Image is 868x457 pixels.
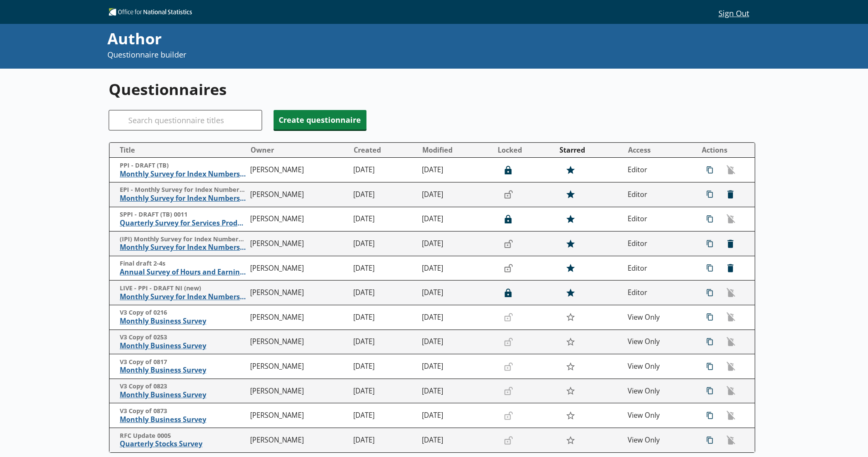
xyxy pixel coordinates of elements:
[500,163,517,177] button: Lock
[120,415,246,424] span: Monthly Business Survey
[120,366,246,375] span: Monthly Business Survey
[418,354,494,379] td: [DATE]
[120,309,246,317] span: V3 Copy of 0216
[350,231,418,256] td: [DATE]
[624,158,693,182] td: Editor
[274,110,366,130] button: Create questionnaire
[624,305,693,330] td: View Only
[624,182,693,207] td: Editor
[562,285,580,301] button: Star
[247,379,350,403] td: [PERSON_NAME]
[120,235,246,243] span: (IPI) Monthly Survey for Index Numbers of Import Prices - Price Quotation Return
[247,207,350,231] td: [PERSON_NAME]
[120,440,246,448] span: Quarterly Stocks Survey
[562,309,580,325] button: Star
[109,79,756,100] h1: Questionnaires
[418,305,494,330] td: [DATE]
[350,256,418,281] td: [DATE]
[247,231,350,256] td: [PERSON_NAME]
[624,354,693,379] td: View Only
[120,341,246,350] span: Monthly Business Survey
[624,330,693,354] td: View Only
[562,186,580,202] button: Star
[120,194,246,203] span: Monthly Survey for Index Numbers of Export Prices - Price Quotation Return
[120,284,246,292] span: LIVE - PPI - DRAFT NI (new)
[120,390,246,399] span: Monthly Business Survey
[500,237,517,251] button: Lock
[712,6,756,20] button: Sign Out
[350,428,418,453] td: [DATE]
[120,170,246,179] span: Monthly Survey for Index Numbers of Producer Prices - Price Quotation Return
[247,256,350,281] td: [PERSON_NAME]
[418,231,494,256] td: [DATE]
[624,231,693,256] td: Editor
[562,162,580,178] button: Star
[562,334,580,350] button: Star
[120,432,246,440] span: RFC Update 0005
[562,432,580,448] button: Star
[500,212,517,226] button: Lock
[418,428,494,453] td: [DATE]
[350,379,418,403] td: [DATE]
[562,211,580,227] button: Star
[247,158,350,182] td: [PERSON_NAME]
[418,403,494,428] td: [DATE]
[120,382,246,390] span: V3 Copy of 0823
[120,292,246,301] span: Monthly Survey for Index Numbers of Producer Prices - Price Quotation Return
[350,158,418,182] td: [DATE]
[624,403,693,428] td: View Only
[120,260,246,268] span: Final draft 2-4s
[500,261,517,275] button: Lock
[556,143,624,157] button: Starred
[247,403,350,428] td: [PERSON_NAME]
[120,243,246,252] span: Monthly Survey for Index Numbers of Import Prices - Price Quotation Return
[350,354,418,379] td: [DATE]
[350,182,418,207] td: [DATE]
[247,428,350,453] td: [PERSON_NAME]
[120,407,246,415] span: V3 Copy of 0873
[247,354,350,379] td: [PERSON_NAME]
[624,281,693,305] td: Editor
[418,379,494,403] td: [DATE]
[107,28,585,49] div: Author
[562,235,580,252] button: Star
[350,305,418,330] td: [DATE]
[247,305,350,330] td: [PERSON_NAME]
[500,187,517,202] button: Lock
[350,330,418,354] td: [DATE]
[418,158,494,182] td: [DATE]
[562,358,580,374] button: Star
[562,260,580,276] button: Star
[247,330,350,354] td: [PERSON_NAME]
[350,207,418,231] td: [DATE]
[120,358,246,366] span: V3 Copy of 0817
[247,281,350,305] td: [PERSON_NAME]
[113,143,246,157] button: Title
[120,219,246,228] span: Quarterly Survey for Services Producer Price Indices
[418,256,494,281] td: [DATE]
[247,143,349,157] button: Owner
[350,403,418,428] td: [DATE]
[624,379,693,403] td: View Only
[120,186,246,194] span: EPI - Monthly Survey for Index Numbers of Export Prices - Price Quotation Retur
[120,268,246,277] span: Annual Survey of Hours and Earnings ([PERSON_NAME])
[350,281,418,305] td: [DATE]
[120,317,246,326] span: Monthly Business Survey
[120,211,246,219] span: SPPI - DRAFT (TB) 0011
[494,143,555,157] button: Locked
[562,408,580,424] button: Star
[350,143,418,157] button: Created
[418,207,494,231] td: [DATE]
[109,110,262,130] input: Search questionnaire titles
[625,143,692,157] button: Access
[418,281,494,305] td: [DATE]
[120,333,246,341] span: V3 Copy of 0253
[693,143,755,158] th: Actions
[120,162,246,170] span: PPI - DRAFT (TB)
[500,286,517,300] button: Lock
[562,383,580,399] button: Star
[418,330,494,354] td: [DATE]
[624,428,693,453] td: View Only
[419,143,493,157] button: Modified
